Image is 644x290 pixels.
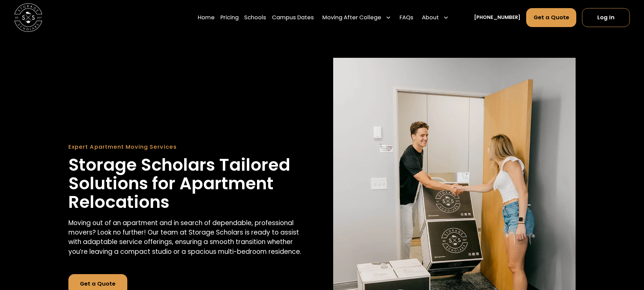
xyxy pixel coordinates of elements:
a: Pricing [220,8,239,27]
a: Home [198,8,215,27]
h1: Storage Scholars Tailored Solutions for Apartment Relocations [68,156,311,212]
a: FAQs [400,8,413,27]
div: About [422,14,439,22]
img: Storage Scholars main logo [14,3,42,31]
div: Moving After College [322,14,381,22]
p: Moving out of an apartment and in search of dependable, professional movers? Look no further! Our... [68,218,311,256]
a: Campus Dates [272,8,314,27]
a: [PHONE_NUMBER] [474,14,520,21]
a: Schools [244,8,266,27]
a: Get a Quote [526,8,577,27]
a: Log In [582,8,630,27]
a: home [14,3,42,31]
div: Moving After College [320,8,394,27]
div: About [419,8,452,27]
div: Expert Apartment Moving Services [68,143,311,151]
